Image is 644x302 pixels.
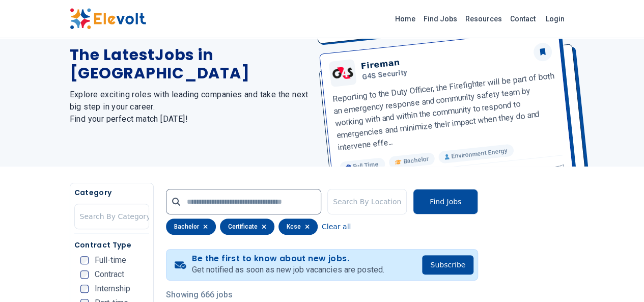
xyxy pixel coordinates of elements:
button: Find Jobs [413,189,478,214]
h5: Contract Type [74,240,149,250]
img: Elevolt [70,8,146,30]
h4: Be the first to know about new jobs. [192,254,384,264]
a: Resources [461,11,506,27]
button: Subscribe [422,255,473,274]
input: Contract [80,270,89,279]
p: Get notified as soon as new job vacancies are posted. [192,264,384,276]
div: kcse [278,218,318,235]
div: certificate [220,218,274,235]
input: Internship [80,285,89,293]
a: Contact [506,11,540,27]
div: bachelor [166,218,216,235]
p: Showing 666 jobs [166,289,478,301]
span: Full-time [95,256,126,264]
span: Contract [95,270,124,279]
span: Internship [95,285,130,293]
h5: Category [74,187,149,198]
input: Full-time [80,256,89,264]
a: Login [540,9,571,29]
a: Home [391,11,419,27]
h2: Explore exciting roles with leading companies and take the next big step in your career. Find you... [70,89,310,125]
iframe: Chat Widget [593,253,644,302]
h1: The Latest Jobs in [GEOGRAPHIC_DATA] [70,46,310,83]
a: Find Jobs [419,11,461,27]
button: Clear all [322,218,351,235]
